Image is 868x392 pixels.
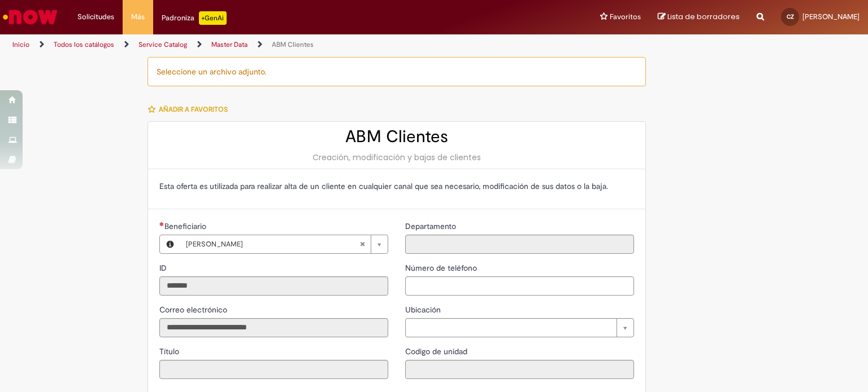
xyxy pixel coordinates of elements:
[1,6,59,28] img: ServiceNow
[160,235,180,253] button: Beneficiario, Vista previa de este registro Carola Zocher
[159,105,228,114] span: Añadir a favoritos
[405,346,470,356] span: Solo lectura: Codigo de unidad
[405,221,458,232] label: Solo lectura: Departamento
[159,360,388,379] input: Título
[159,127,634,146] h2: ABM Clientes
[405,235,634,254] input: Departamento
[610,11,641,23] span: Favoritos
[405,305,443,315] span: Ubicación
[405,318,634,337] a: Borrar campo Ubicación
[405,276,634,296] input: Número de teléfono
[159,263,169,273] span: Solo lectura: ID
[658,12,740,23] a: Lista de borradores
[180,235,388,253] a: [PERSON_NAME]Borrar campo Beneficiario
[354,235,371,253] abbr: Borrar campo Beneficiario
[159,276,388,296] input: ID
[159,305,229,315] span: Solo lectura: Correo electrónico
[147,57,646,86] div: Seleccione un archivo adjunto.
[272,40,314,49] a: ABM Clientes
[405,221,458,231] span: Solo lectura: Departamento
[787,13,794,20] span: CZ
[199,11,227,25] p: +GenAi
[667,11,740,22] span: Lista de borradores
[54,40,114,49] a: Todos los catálogos
[159,222,164,226] span: Cumplimentación obligatoria
[147,98,234,121] button: Añadir a favoritos
[77,11,114,23] span: Solicitudes
[159,262,169,274] label: Solo lectura: ID
[211,40,248,49] a: Master Data
[159,346,181,357] label: Solo lectura: Título
[802,12,860,21] span: [PERSON_NAME]
[164,221,209,231] span: Obligatorios - Beneficiario
[138,40,187,49] a: Service Catalog
[186,235,359,253] span: [PERSON_NAME]
[405,263,479,273] span: Número de teléfono
[159,304,229,315] label: Solo lectura: Correo electrónico
[159,180,634,192] p: Esta oferta es utilizada para realizar alta de un cliente en cualquier canal que sea necesario, m...
[159,152,634,163] div: Creación, modificación y bajas de clientes
[162,11,227,25] div: Padroniza
[131,11,145,23] span: Más
[8,34,570,55] ul: Rutas de acceso a la página
[12,40,29,49] a: Inicio
[159,346,181,356] span: Solo lectura: Título
[405,346,470,357] label: Solo lectura: Codigo de unidad
[159,318,388,337] input: Correo electrónico
[405,360,634,379] input: Codigo de unidad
